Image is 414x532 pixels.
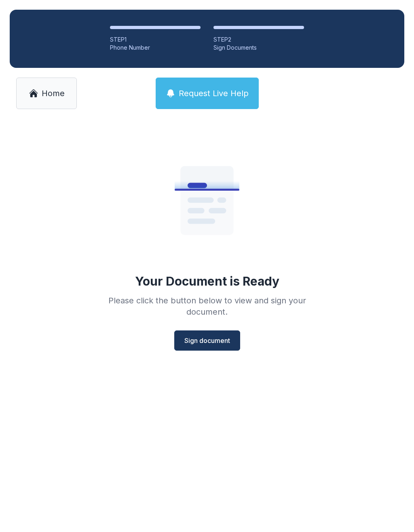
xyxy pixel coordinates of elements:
div: Phone Number [110,44,201,52]
span: Request Live Help [179,88,249,99]
span: Sign document [184,336,230,345]
div: Sign Documents [213,44,304,52]
div: STEP 2 [213,36,304,44]
span: Home [42,88,65,99]
div: STEP 1 [110,36,201,44]
div: Please click the button below to view and sign your document. [91,295,323,318]
div: Your Document is Ready [135,274,279,288]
